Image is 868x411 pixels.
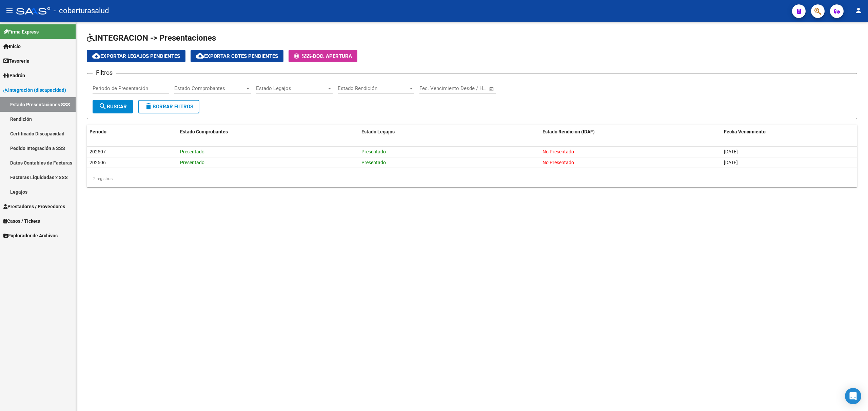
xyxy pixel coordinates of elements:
[196,53,278,59] span: Exportar Cbtes Pendientes
[93,100,133,113] button: Buscar
[359,125,540,139] datatable-header-cell: Estado Legajos
[724,160,738,165] span: [DATE]
[191,50,283,62] button: Exportar Cbtes Pendientes
[180,129,228,134] span: Estado Comprobantes
[256,85,327,91] span: Estado Legajos
[92,53,180,59] span: Exportar Legajos Pendientes
[174,85,245,91] span: Estado Comprobantes
[3,217,40,225] span: Casos / Tickets
[721,125,857,139] datatable-header-cell: Fecha Vencimiento
[361,160,386,165] span: Presentado
[724,149,738,154] span: [DATE]
[289,50,357,62] button: -Doc. Apertura
[3,43,21,50] span: Inicio
[3,86,66,94] span: Integración (discapacidad)
[361,149,386,154] span: Presentado
[854,6,863,15] mat-icon: person
[177,125,359,139] datatable-header-cell: Estado Comprobantes
[87,170,857,187] div: 2 registros
[294,53,313,59] span: -
[542,160,574,165] span: No Presentado
[453,85,486,91] input: Fecha fin
[87,125,177,139] datatable-header-cell: Periodo
[542,129,595,134] span: Estado Rendición (IDAF)
[488,85,496,93] button: Open calendar
[338,85,408,91] span: Estado Rendición
[92,52,100,60] mat-icon: cloud_download
[845,388,861,404] div: Open Intercom Messenger
[93,68,116,78] h3: Filtros
[180,149,204,154] span: Presentado
[724,129,766,134] span: Fecha Vencimiento
[3,203,65,210] span: Prestadores / Proveedores
[144,104,193,110] span: Borrar Filtros
[99,104,127,110] span: Buscar
[138,100,199,113] button: Borrar Filtros
[87,50,185,62] button: Exportar Legajos Pendientes
[180,160,204,165] span: Presentado
[99,102,107,110] mat-icon: search
[3,57,29,65] span: Tesorería
[3,28,39,36] span: Firma Express
[90,129,106,134] span: Periodo
[419,85,447,91] input: Fecha inicio
[90,160,106,165] span: 202506
[54,3,109,18] span: - coberturasalud
[87,33,216,43] span: INTEGRACION -> Presentaciones
[313,53,352,59] span: Doc. Apertura
[3,232,58,239] span: Explorador de Archivos
[196,52,204,60] mat-icon: cloud_download
[542,149,574,154] span: No Presentado
[540,125,721,139] datatable-header-cell: Estado Rendición (IDAF)
[144,102,153,110] mat-icon: delete
[90,149,106,154] span: 202507
[3,72,25,79] span: Padrón
[5,6,14,15] mat-icon: menu
[361,129,395,134] span: Estado Legajos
